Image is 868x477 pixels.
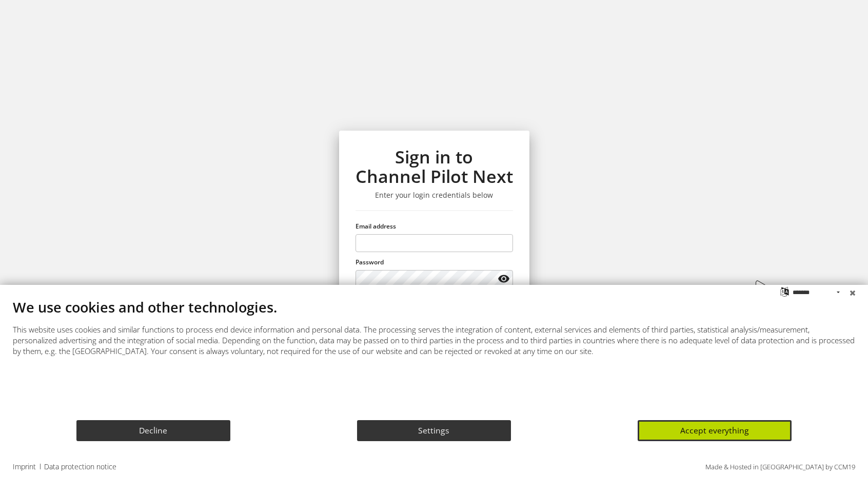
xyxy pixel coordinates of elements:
[356,222,396,231] span: Email address
[13,462,36,472] a: Imprint
[13,300,855,314] div: We use cookies and other technologies.
[357,420,511,441] button: Settings
[356,258,384,266] span: Password
[845,285,860,300] button: Close
[793,285,844,300] select: Choose language
[76,420,230,441] button: Decline
[638,420,792,441] button: Accept everything
[356,147,513,186] h1: Sign in to Channel Pilot Next
[13,324,855,357] div: This website uses cookies and similar functions to process end device information and personal da...
[44,462,116,472] a: Data protection notice
[779,286,790,296] label: Choose language
[356,191,513,200] h3: Enter your login credentials below
[705,462,855,471] a: Made & Hosted in [GEOGRAPHIC_DATA] by CCM19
